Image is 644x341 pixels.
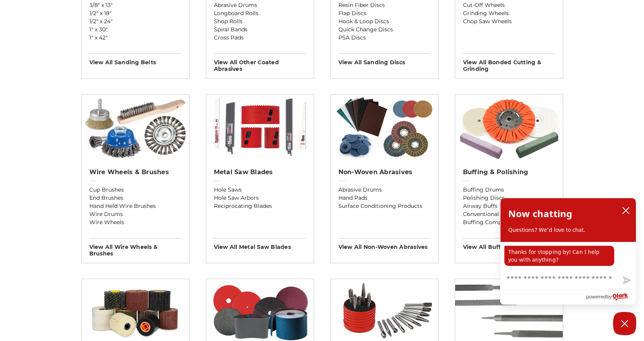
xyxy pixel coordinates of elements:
[89,202,181,210] a: Hand Held Wire Brushes
[504,246,614,266] p: Thanks for stopping by! Can I help you with anything?
[463,186,555,194] a: Buffing Drums
[508,226,628,234] p: Questions? We'd love to chat.
[214,1,306,9] a: Abrasive Drums
[463,194,555,202] a: Polishing Discs
[338,202,430,210] a: Surface Conditioning Products
[508,206,572,221] h2: Now chatting
[338,17,430,26] a: Hook & Loop Discs
[338,26,430,34] a: Quick Change Discs
[89,26,181,34] a: 1" x 30"
[463,218,555,226] a: Buffing Compounds
[214,186,306,194] a: Hole Saws
[214,238,306,250] h3: View All metal saw blades
[214,9,306,17] a: Longboard Rolls
[338,168,430,176] h2: Non-woven Abrasives
[338,194,430,202] a: Hand Pads
[89,1,181,9] a: 3/8" x 13"
[206,94,314,160] img: Metal Saw Blades
[214,34,306,42] a: Cross Pads
[82,94,189,160] img: Wire Wheels & Brushes
[613,312,636,335] button: Close Chatbox
[89,210,181,218] a: Wire Drums
[89,9,181,17] a: 1/2" x 18"
[463,202,555,210] a: Airway Buffs
[338,53,430,66] h3: View All sanding discs
[89,17,181,26] a: 1/2" x 24"
[463,238,555,250] h3: View All buffing & polishing
[214,194,306,202] a: Hole Saw Arbors
[463,168,555,176] h2: Buffing & Polishing
[463,53,555,72] h3: View All bonded cutting & grinding
[586,292,606,302] span: powered
[214,202,306,210] a: Reciprocating Blades
[463,210,555,218] a: Conventional Buffs
[331,94,438,160] img: Non-woven Abrasives
[338,238,430,250] h3: View All non-woven abrasives
[338,34,430,42] a: PSA Discs
[214,168,306,176] h2: Metal Saw Blades
[89,218,181,226] a: Wire Wheels
[463,17,555,26] a: Chop Saw Wheels
[620,205,632,216] button: close chatbox
[214,26,306,34] a: Spiral Bands
[89,186,181,194] a: Cup Brushes
[89,194,181,202] a: End Brushes
[338,186,430,194] a: Abrasive Drums
[455,94,563,160] img: Buffing & Polishing
[89,238,181,257] h3: View All wire wheels & brushes
[214,53,306,72] h3: View All other coated abrasives
[463,1,555,9] a: Cut-Off Wheels
[500,198,636,305] div: olark chatbox
[338,1,430,9] a: Resin Fiber Discs
[463,9,555,17] a: Grinding Wheels
[89,168,181,176] h2: Wire Wheels & Brushes
[89,34,181,42] a: 1" x 42"
[89,53,181,66] h3: View All sanding belts
[338,9,430,17] a: Flap Discs
[606,292,612,302] span: by
[214,17,306,26] a: Shop Rolls
[501,242,636,269] div: chat
[617,272,636,290] button: Send message
[586,290,636,304] a: Powered by Olark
